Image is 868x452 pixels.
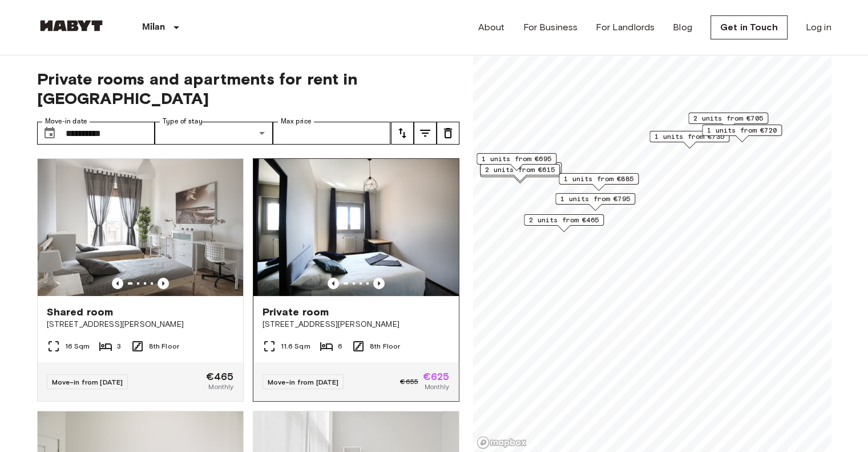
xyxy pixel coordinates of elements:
[424,382,449,392] span: Monthly
[523,21,578,34] a: For Business
[38,122,61,145] button: Choose date, selected date is 7 Oct 2025
[38,159,243,296] img: Marketing picture of unit IT-14-019-001-02H
[707,125,777,135] span: 1 units from €720
[208,382,233,392] span: Monthly
[263,319,450,330] span: [STREET_ADDRESS][PERSON_NAME]
[158,278,169,289] button: Previous image
[253,158,459,402] a: Marketing picture of unit IT-14-105-001-001Previous imagePrevious imagePrivate room[STREET_ADDRES...
[560,194,630,204] span: 1 units from €795
[596,21,655,34] a: For Landlords
[673,21,692,34] a: Blog
[281,341,310,351] span: 11.6 Sqm
[482,154,551,164] span: 1 units from €695
[710,15,788,39] a: Get in Touch
[65,341,90,351] span: 16 Sqm
[482,162,562,180] div: Map marker
[524,214,604,232] div: Map marker
[37,158,244,402] a: Marketing picture of unit IT-14-019-001-02HPrevious imagePrevious imageShared room[STREET_ADDRESS...
[373,278,385,289] button: Previous image
[47,319,234,330] span: [STREET_ADDRESS][PERSON_NAME]
[423,371,450,382] span: €625
[206,371,234,382] span: €465
[253,159,459,296] img: Marketing picture of unit IT-14-105-001-001
[559,173,639,191] div: Map marker
[477,436,527,449] a: Mapbox logo
[52,378,123,386] span: Move-in from [DATE]
[338,341,342,351] span: 6
[437,122,459,145] button: tune
[112,278,123,289] button: Previous image
[281,117,312,126] label: Max price
[163,117,203,126] label: Type of stay
[391,122,414,145] button: tune
[555,193,635,211] div: Map marker
[263,305,329,319] span: Private room
[268,378,339,386] span: Move-in from [DATE]
[328,278,339,289] button: Previous image
[688,113,768,130] div: Map marker
[47,305,114,319] span: Shared room
[414,122,437,145] button: tune
[45,117,87,126] label: Move-in date
[693,113,763,123] span: 2 units from €705
[480,164,560,182] div: Map marker
[370,341,400,351] span: 8th Floor
[564,174,633,184] span: 1 units from €885
[806,21,831,34] a: Log in
[655,131,724,142] span: 1 units from €735
[529,215,599,225] span: 2 units from €465
[702,125,782,142] div: Map marker
[117,341,121,351] span: 3
[649,131,729,149] div: Map marker
[37,20,106,31] img: Habyt
[400,377,418,387] span: €655
[37,69,459,108] span: Private rooms and apartments for rent in [GEOGRAPHIC_DATA]
[142,21,165,34] p: Milan
[478,21,505,34] a: About
[477,153,556,171] div: Map marker
[149,341,179,351] span: 8th Floor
